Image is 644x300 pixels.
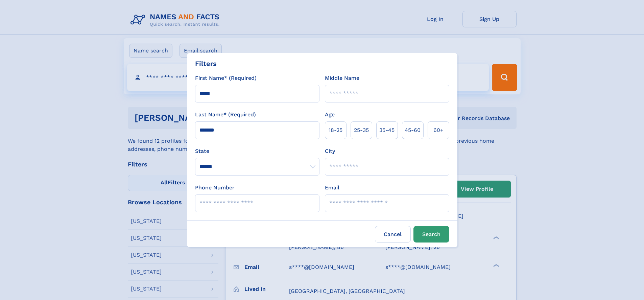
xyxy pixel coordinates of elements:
[354,126,369,134] span: 25‑35
[405,126,421,134] span: 45‑60
[379,126,395,134] span: 35‑45
[195,111,256,119] label: Last Name* (Required)
[329,126,342,134] span: 18‑25
[433,126,444,134] span: 60+
[325,111,335,119] label: Age
[375,226,411,243] label: Cancel
[195,147,319,155] label: State
[325,147,335,155] label: City
[325,74,359,82] label: Middle Name
[325,184,339,192] label: Email
[195,74,257,82] label: First Name* (Required)
[413,226,449,243] button: Search
[195,184,235,192] label: Phone Number
[195,59,217,69] div: Filters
